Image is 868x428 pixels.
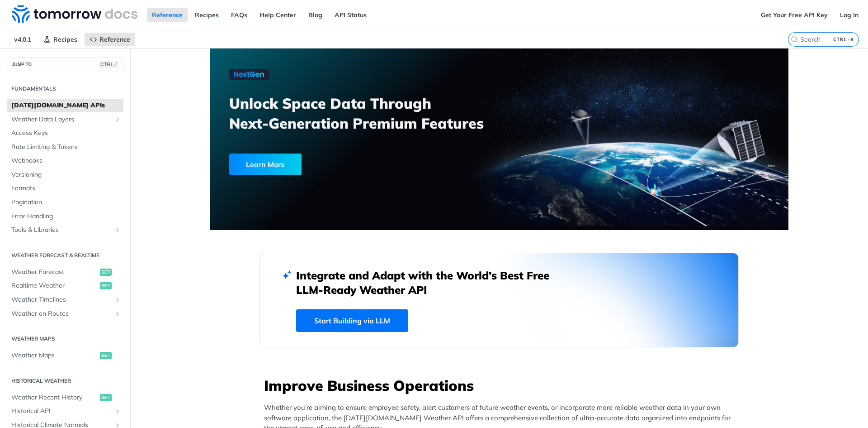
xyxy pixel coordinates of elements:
button: JUMP TOCTRL-/ [7,58,123,71]
a: Blog [303,8,327,22]
a: Versioning [7,168,123,182]
div: Learn More [229,154,302,175]
h2: Weather Forecast & realtime [7,251,123,260]
span: Weather Forecast [11,268,98,277]
span: v4.0.1 [9,33,36,46]
a: Recipes [38,33,82,46]
img: Tomorrow.io Weather API Docs [12,5,137,23]
h3: Improve Business Operations [264,375,739,395]
a: Realtime Weatherget [7,279,123,293]
h2: Fundamentals [7,85,123,93]
span: get [100,269,112,276]
a: FAQs [226,8,252,22]
a: Start Building via LLM [296,309,408,332]
span: get [100,394,112,401]
span: Access Keys [11,129,121,138]
span: Weather Recent History [11,393,98,402]
img: NextGen [229,69,269,80]
span: Versioning [11,170,121,179]
span: Tools & Libraries [11,226,112,235]
a: API Status [330,8,372,22]
span: Weather Timelines [11,295,112,304]
a: Tools & LibrariesShow subpages for Tools & Libraries [7,223,123,237]
a: Weather Mapsget [7,349,123,362]
span: Rate Limiting & Tokens [11,143,121,152]
a: Webhooks [7,154,123,168]
span: Weather on Routes [11,309,112,318]
h3: Unlock Space Data Through Next-Generation Premium Features [229,93,509,133]
a: Weather TimelinesShow subpages for Weather Timelines [7,293,123,307]
a: Access Keys [7,126,123,140]
a: Formats [7,182,123,195]
a: Reference [85,33,135,46]
a: Learn More [229,154,453,175]
a: Weather Recent Historyget [7,391,123,404]
kbd: CTRL-K [831,35,856,44]
button: Show subpages for Tools & Libraries [114,226,121,234]
span: Realtime Weather [11,281,98,290]
h2: Historical Weather [7,377,123,385]
span: Reference [99,35,130,43]
span: Error Handling [11,212,121,221]
a: Pagination [7,196,123,209]
a: Historical APIShow subpages for Historical API [7,404,123,418]
h2: Weather Maps [7,335,123,343]
span: Weather Maps [11,351,98,360]
span: CTRL-/ [99,61,118,68]
span: get [100,352,112,359]
span: Historical API [11,407,112,416]
a: Reference [147,8,188,22]
span: [DATE][DOMAIN_NAME] APIs [11,101,121,110]
span: Formats [11,184,121,193]
a: Weather Data LayersShow subpages for Weather Data Layers [7,113,123,126]
span: Weather Data Layers [11,115,112,124]
a: Rate Limiting & Tokens [7,140,123,154]
button: Show subpages for Weather Timelines [114,296,121,303]
span: Recipes [53,35,77,43]
button: Show subpages for Weather on Routes [114,310,121,317]
a: Error Handling [7,210,123,223]
a: Get Your Free API Key [756,8,833,22]
button: Show subpages for Weather Data Layers [114,116,121,123]
a: Weather on RoutesShow subpages for Weather on Routes [7,307,123,321]
a: [DATE][DOMAIN_NAME] APIs [7,99,123,112]
button: Show subpages for Historical API [114,408,121,415]
a: Weather Forecastget [7,265,123,279]
a: Help Center [255,8,301,22]
a: Log In [835,8,863,22]
svg: Search [791,36,798,43]
h2: Integrate and Adapt with the World’s Best Free LLM-Ready Weather API [296,268,563,297]
a: Recipes [190,8,224,22]
span: get [100,282,112,289]
span: Webhooks [11,156,121,165]
span: Pagination [11,198,121,207]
